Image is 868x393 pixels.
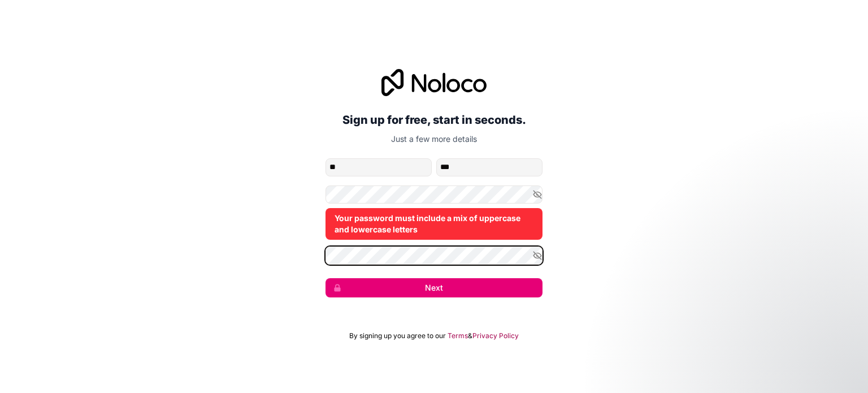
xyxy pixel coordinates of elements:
div: Your password must include a mix of uppercase and lowercase letters [325,208,542,240]
h2: Sign up for free, start in seconds. [325,110,542,130]
input: family-name [436,158,542,176]
iframe: Intercom notifications message [642,308,868,387]
button: Next [325,278,542,297]
a: Privacy Policy [472,331,519,340]
input: given-name [325,158,432,176]
span: & [468,331,472,340]
input: Password [325,185,542,204]
a: Terms [448,331,468,340]
p: Just a few more details [325,133,542,145]
span: By signing up you agree to our [349,331,446,340]
input: Confirm password [325,247,542,265]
